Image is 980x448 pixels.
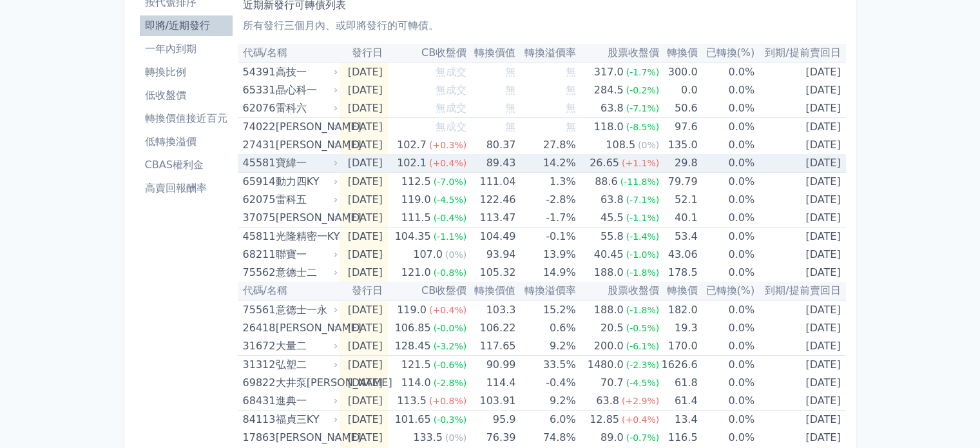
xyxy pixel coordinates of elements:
[466,282,515,300] th: 轉換價值
[598,191,626,209] div: 63.8
[659,411,697,429] td: 13.4
[598,429,626,447] div: 89.0
[466,246,515,264] td: 93.94
[505,66,515,78] span: 無
[659,63,697,81] td: 300.0
[598,99,626,117] div: 63.8
[445,249,466,260] span: (0%)
[276,99,335,117] div: 雷科六
[659,173,697,191] td: 79.79
[697,282,754,300] th: 已轉換(%)
[243,136,273,154] div: 27431
[754,228,845,246] td: [DATE]
[515,44,575,63] th: 轉換溢價率
[697,392,754,411] td: 0.0%
[697,136,754,154] td: 0.0%
[276,301,335,319] div: 意德士一永
[140,134,233,150] li: 低轉換溢價
[466,209,515,228] td: 113.47
[754,63,845,81] td: [DATE]
[598,228,626,246] div: 55.8
[638,140,659,150] span: (0%)
[754,246,845,264] td: [DATE]
[436,66,466,78] span: 無成交
[591,301,626,319] div: 188.0
[243,63,273,81] div: 54391
[140,41,233,57] li: 一年內到期
[754,374,845,392] td: [DATE]
[399,264,434,282] div: 121.0
[591,81,626,99] div: 284.5
[515,374,575,392] td: -0.4%
[515,154,575,173] td: 14.2%
[429,396,466,406] span: (+0.8%)
[243,301,273,319] div: 75561
[505,102,515,114] span: 無
[445,433,466,443] span: (0%)
[659,191,697,209] td: 52.1
[515,246,575,264] td: 13.9%
[697,81,754,99] td: 0.0%
[276,356,335,374] div: 弘塑二
[566,84,576,96] span: 無
[754,81,845,99] td: [DATE]
[410,246,445,264] div: 107.0
[434,213,467,223] span: (-0.4%)
[659,264,697,282] td: 178.5
[140,155,233,175] a: CBAS權利金
[598,209,626,227] div: 45.5
[276,209,335,227] div: [PERSON_NAME]
[754,337,845,356] td: [DATE]
[399,356,434,374] div: 121.5
[276,374,335,392] div: 大井泵[PERSON_NAME]
[566,121,576,133] span: 無
[593,392,622,410] div: 63.8
[140,111,233,126] li: 轉換價值接近百元
[754,392,845,411] td: [DATE]
[399,209,434,227] div: 111.5
[140,18,233,34] li: 即將/近期發行
[592,173,620,191] div: 88.6
[466,337,515,356] td: 117.65
[399,191,434,209] div: 119.0
[754,356,845,375] td: [DATE]
[697,246,754,264] td: 0.0%
[276,337,335,355] div: 大量二
[754,99,845,118] td: [DATE]
[591,246,626,264] div: 40.45
[276,63,335,81] div: 高技一
[466,154,515,173] td: 89.43
[340,429,387,447] td: [DATE]
[603,136,638,154] div: 108.5
[140,39,233,59] a: 一年內到期
[140,157,233,173] li: CBAS權利金
[598,319,626,337] div: 20.5
[399,374,434,392] div: 114.0
[626,341,660,351] span: (-6.1%)
[340,209,387,228] td: [DATE]
[566,102,576,114] span: 無
[243,191,273,209] div: 62075
[392,228,434,246] div: 104.35
[243,18,841,34] p: 所有發行三個月內、或即將發行的可轉債。
[243,319,273,337] div: 26418
[626,67,660,77] span: (-1.7%)
[697,264,754,282] td: 0.0%
[659,154,697,173] td: 29.8
[659,392,697,411] td: 61.4
[466,429,515,447] td: 76.39
[140,108,233,129] a: 轉換價值接近百元
[626,323,660,333] span: (-0.5%)
[505,121,515,133] span: 無
[140,178,233,199] a: 高賣回報酬率
[140,85,233,106] a: 低收盤價
[238,44,340,63] th: 代碼/名稱
[410,429,445,447] div: 133.5
[243,154,273,172] div: 45581
[466,136,515,154] td: 80.37
[340,300,387,319] td: [DATE]
[140,131,233,152] a: 低轉換溢價
[515,264,575,282] td: 14.9%
[436,84,466,96] span: 無成交
[243,173,273,191] div: 65914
